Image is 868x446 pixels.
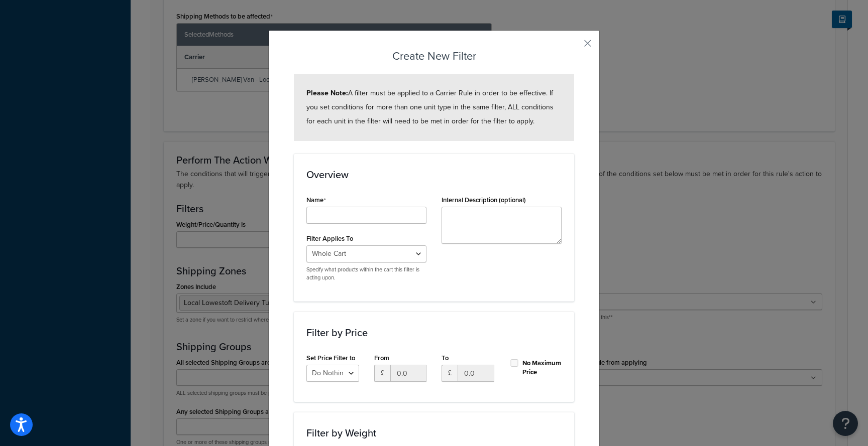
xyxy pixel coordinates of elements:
label: No Maximum Price [522,359,562,377]
label: Name [306,196,326,204]
p: Specify what products within the cart this filter is acting upon. [306,266,426,281]
h3: Create New Filter [294,48,574,64]
span: A filter must be applied to a Carrier Rule in order to be effective. If you set conditions for mo... [306,88,554,126]
strong: Please Note: [306,88,348,98]
label: To [442,354,449,362]
span: £ [442,365,458,382]
h3: Filter by Price [306,327,562,338]
label: Set Price Filter to [306,354,355,362]
label: Internal Description (optional) [442,196,526,204]
label: Filter Applies To [306,235,353,242]
h3: Filter by Weight [306,427,562,438]
span: £ [374,365,390,382]
label: From [374,354,389,362]
h3: Overview [306,169,562,180]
